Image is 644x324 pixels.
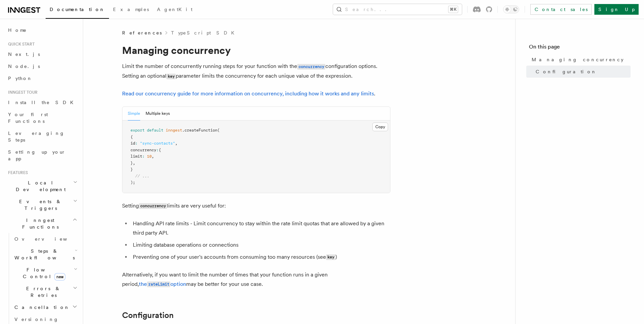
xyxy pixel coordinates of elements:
[131,252,390,262] li: Preventing one of your user's accounts from consuming too many resources (see )
[297,63,325,69] a: concurrency
[5,170,28,175] span: Features
[133,161,135,165] span: ,
[135,141,138,146] span: :
[8,52,40,57] span: Next.js
[5,179,73,193] span: Local Development
[532,56,624,63] span: Managing concurrency
[171,29,238,36] a: TypeScript SDK
[113,7,149,12] span: Examples
[147,281,170,287] code: rateLimit
[131,240,390,250] li: Limiting database operations or connections
[5,90,38,95] span: Inngest tour
[594,4,639,15] a: Sign Up
[147,154,152,159] span: 10
[12,248,75,261] span: Steps & Workflows
[175,141,177,146] span: ,
[130,135,133,139] span: {
[147,128,163,133] span: default
[5,217,72,230] span: Inngest Functions
[140,141,175,146] span: "sync-contacts"
[54,273,65,280] span: new
[14,317,59,322] span: Versioning
[8,112,48,124] span: Your first Functions
[157,7,193,12] span: AgentKit
[8,27,27,33] span: Home
[5,48,79,60] a: Next.js
[109,2,153,18] a: Examples
[12,282,79,301] button: Errors & Retries
[146,107,170,120] button: Multiple keys
[5,72,79,84] a: Python
[139,281,186,287] a: therateLimitoption
[122,311,174,320] a: Configuration
[152,154,154,159] span: ,
[529,43,631,54] h4: On this page
[139,203,167,209] code: concurrency
[131,219,390,238] li: Handling API rate limits - Limit concurrency to stay within the rate limit quotas that are allowe...
[5,214,79,233] button: Inngest Functions
[333,4,462,15] button: Search...⌘K
[153,2,197,18] a: AgentKit
[166,74,176,79] code: key
[50,7,105,12] span: Documentation
[12,285,73,299] span: Errors & Retries
[326,254,335,260] code: key
[12,266,74,280] span: Flow Control
[130,128,145,133] span: export
[130,148,156,152] span: concurrency
[122,29,162,36] span: References
[5,24,79,36] a: Home
[12,304,70,311] span: Cancellation
[14,236,84,242] span: Overview
[533,66,631,78] a: Configuration
[372,123,388,131] button: Copy
[5,146,79,165] a: Setting up your app
[530,4,592,15] a: Contact sales
[142,154,145,159] span: :
[122,201,390,211] p: Setting limits are very useful for:
[12,233,79,245] a: Overview
[217,128,220,133] span: (
[130,161,133,165] span: }
[5,96,79,108] a: Install the SDK
[297,64,325,70] code: concurrency
[12,264,79,282] button: Flow Controlnew
[130,180,135,185] span: );
[128,107,140,120] button: Simple
[5,177,79,195] button: Local Development
[130,167,133,172] span: }
[122,44,390,56] h1: Managing concurrency
[8,76,33,81] span: Python
[8,100,77,105] span: Install the SDK
[503,5,519,13] button: Toggle dark mode
[122,270,390,289] p: Alternatively, if you want to limit the number of times that your function runs in a given period...
[122,90,374,97] a: Read our concurrency guide for more information on concurrency, including how it works and any li...
[529,54,631,66] a: Managing concurrency
[5,198,73,212] span: Events & Triggers
[46,2,109,19] a: Documentation
[5,195,79,214] button: Events & Triggers
[5,127,79,146] a: Leveraging Steps
[8,131,65,143] span: Leveraging Steps
[536,68,597,75] span: Configuration
[5,60,79,72] a: Node.js
[12,301,79,313] button: Cancellation
[5,42,35,47] span: Quick start
[135,174,149,178] span: // ...
[130,154,142,159] span: limit
[166,128,182,133] span: inngest
[182,128,217,133] span: .createFunction
[8,64,40,69] span: Node.js
[12,245,79,264] button: Steps & Workflows
[448,6,458,13] kbd: ⌘K
[159,148,161,152] span: {
[122,62,390,81] p: Limit the number of concurrently running steps for your function with the configuration options. ...
[156,148,159,152] span: :
[5,108,79,127] a: Your first Functions
[122,89,390,98] p: .
[8,149,66,161] span: Setting up your app
[130,141,135,146] span: id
